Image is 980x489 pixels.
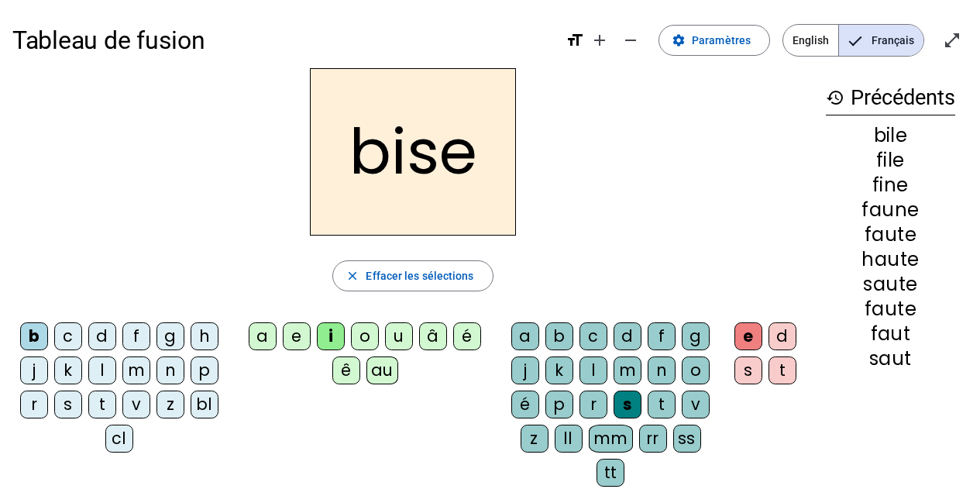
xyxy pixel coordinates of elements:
[20,356,48,384] div: j
[12,15,553,65] h1: Tableau de fusion
[545,322,573,350] div: b
[54,391,82,418] div: s
[590,31,609,50] mat-icon: add
[511,391,539,418] div: é
[937,25,968,56] button: Entrer en plein écran
[826,81,955,115] h3: Précédents
[545,391,573,418] div: p
[545,356,573,384] div: k
[826,275,955,294] div: saute
[589,425,633,453] div: mm
[88,391,116,418] div: t
[366,267,473,285] span: Effacer les sélections
[122,391,150,418] div: v
[20,391,48,418] div: r
[88,356,116,384] div: l
[682,391,710,418] div: v
[658,25,770,56] button: Paramètres
[614,322,641,350] div: d
[826,250,955,269] div: haute
[419,322,447,350] div: â
[648,322,676,350] div: f
[579,356,607,384] div: l
[839,25,923,56] span: Français
[249,322,277,350] div: a
[105,425,133,453] div: cl
[734,322,762,350] div: e
[88,322,116,350] div: d
[943,31,961,50] mat-icon: open_in_full
[826,126,955,145] div: bile
[614,391,641,418] div: s
[826,350,955,368] div: saut
[584,25,615,56] button: Augmenter la taille de la police
[597,459,624,487] div: tt
[317,322,345,350] div: i
[648,391,676,418] div: t
[521,425,548,453] div: z
[673,425,701,453] div: ss
[54,322,82,350] div: c
[332,356,360,384] div: ê
[782,24,924,57] mat-button-toggle-group: Language selection
[783,25,838,56] span: English
[385,322,413,350] div: u
[283,322,311,350] div: e
[639,425,667,453] div: rr
[621,31,640,50] mat-icon: remove
[579,391,607,418] div: r
[122,322,150,350] div: f
[566,31,584,50] mat-icon: format_size
[191,356,218,384] div: p
[615,25,646,56] button: Diminuer la taille de la police
[826,201,955,219] div: faune
[332,260,493,291] button: Effacer les sélections
[614,356,641,384] div: m
[351,322,379,350] div: o
[826,151,955,170] div: file
[579,322,607,350] div: c
[511,356,539,384] div: j
[156,322,184,350] div: g
[769,356,796,384] div: t
[672,33,686,47] mat-icon: settings
[191,322,218,350] div: h
[20,322,48,350] div: b
[826,325,955,343] div: faut
[156,391,184,418] div: z
[682,322,710,350] div: g
[511,322,539,350] div: a
[54,356,82,384] div: k
[769,322,796,350] div: d
[191,391,218,418] div: bl
[122,356,150,384] div: m
[826,176,955,195] div: fine
[648,356,676,384] div: n
[826,88,844,107] mat-icon: history
[156,356,184,384] div: n
[366,356,398,384] div: au
[346,269,359,283] mat-icon: close
[826,226,955,244] div: faute
[310,68,516,236] h2: bise
[826,300,955,319] div: faute
[734,356,762,384] div: s
[555,425,583,453] div: ll
[453,322,481,350] div: é
[682,356,710,384] div: o
[692,31,751,50] span: Paramètres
